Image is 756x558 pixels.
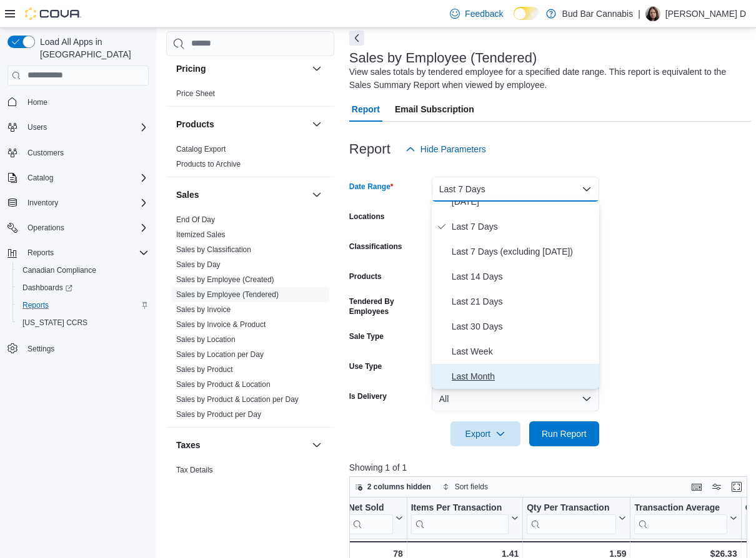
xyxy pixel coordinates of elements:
button: Users [2,119,154,136]
button: Operations [2,219,154,237]
span: Sales by Product & Location per Day [176,394,299,404]
a: Sales by Invoice [176,305,231,314]
a: Canadian Compliance [17,263,101,278]
button: Last 7 Days [432,177,599,202]
span: Reports [27,248,54,258]
span: Reports [22,245,149,260]
span: Dashboards [22,283,72,293]
span: Catalog Export [176,144,226,154]
button: Taxes [176,439,307,451]
button: Reports [12,296,154,314]
label: Classifications [349,242,402,252]
button: Sales [176,188,307,201]
span: Feedback [465,7,503,20]
span: Products to Archive [176,159,241,169]
div: View sales totals by tendered employee for a specified date range. This report is equivalent to t... [349,66,745,92]
img: Cova [25,7,81,20]
button: Products [309,117,324,132]
button: Reports [22,245,59,260]
button: Catalog [22,170,58,185]
a: Tax Details [176,466,213,474]
span: Users [22,120,149,135]
span: Washington CCRS [17,315,149,330]
p: Bud Bar Cannabis [562,6,634,21]
a: Dashboards [17,280,77,295]
p: | [638,6,640,21]
button: Inventory [22,195,63,210]
label: Sale Type [349,331,384,341]
span: Users [27,122,47,132]
span: Last Week [452,344,594,359]
button: Enter fullscreen [729,479,744,494]
span: Sales by Employee (Created) [176,275,274,285]
a: Sales by Product [176,365,233,374]
button: Products [176,118,307,130]
a: Sales by Classification [176,245,251,254]
a: Sales by Product per Day [176,410,261,419]
span: Run Report [542,428,587,440]
span: Hide Parameters [420,143,486,155]
span: End Of Day [176,215,215,225]
a: Itemized Sales [176,230,226,239]
a: Home [22,95,52,110]
span: Price Sheet [176,89,215,99]
span: Operations [22,220,149,235]
button: 2 columns hidden [350,479,436,494]
span: [US_STATE] CCRS [22,318,87,328]
span: Last 7 Days (excluding [DATE]) [452,244,594,259]
button: Taxes [309,438,324,453]
span: Canadian Compliance [17,263,149,278]
button: Hide Parameters [400,137,491,162]
div: Items Per Transaction [410,502,509,534]
div: Wren D [645,6,660,21]
span: Sales by Invoice [176,305,231,315]
label: Locations [349,212,385,222]
a: Price Sheet [176,89,215,98]
div: Select listbox [432,202,599,389]
div: Qty Per Transaction [527,502,616,534]
div: Qty Per Transaction [527,502,616,514]
button: Keyboard shortcuts [689,479,704,494]
label: Use Type [349,361,382,371]
a: Sales by Employee (Tendered) [176,290,279,299]
button: Settings [2,339,154,357]
h3: Sales [176,188,199,201]
button: Customers [2,144,154,162]
p: [PERSON_NAME] D [665,6,746,21]
a: Sales by Location per Day [176,350,264,359]
div: Net Sold [348,502,392,534]
div: Pricing [166,86,334,106]
span: Last 30 Days [452,319,594,334]
span: Last 21 Days [452,294,594,309]
span: Last 14 Days [452,269,594,284]
nav: Complex example [7,88,149,390]
a: Sales by Invoice & Product [176,320,266,329]
span: Export [458,421,513,446]
h3: Taxes [176,439,201,451]
button: Pricing [309,61,324,76]
span: Customers [22,145,149,160]
h3: Pricing [176,62,206,75]
button: Canadian Compliance [12,262,154,279]
button: Pricing [176,62,307,75]
span: Sales by Product [176,365,233,374]
label: Products [349,272,382,281]
span: Operations [27,223,64,233]
span: Inventory [27,198,58,208]
a: Dashboards [12,279,154,296]
button: Export [450,421,520,446]
a: Settings [22,341,59,356]
span: Sales by Invoice & Product [176,320,266,330]
a: Sales by Day [176,260,221,269]
div: Transaction Average [634,502,727,514]
button: Sort fields [437,479,493,494]
h3: Report [349,142,390,157]
button: Display options [709,479,724,494]
span: Catalog [27,173,53,183]
a: Sales by Product & Location per Day [176,395,299,404]
span: Inventory [22,195,149,210]
span: Sales by Classification [176,245,251,255]
button: Items Per Transaction [410,502,519,534]
button: Operations [22,220,69,235]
